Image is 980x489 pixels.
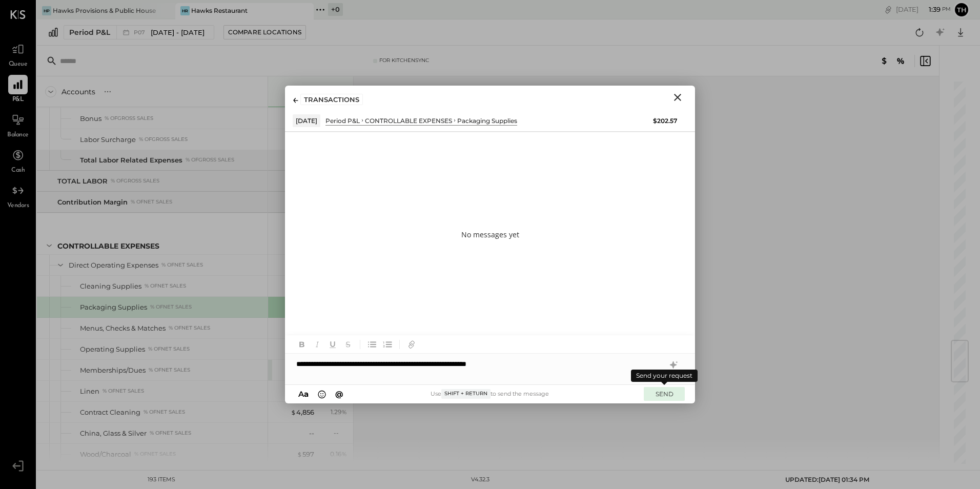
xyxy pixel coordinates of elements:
div: -- [334,429,347,437]
div: $ [273,96,314,105]
div: Total Labor Related Expenses [80,155,182,165]
div: Period P&L [325,116,360,125]
div: Direct Operating Expenses [69,260,158,270]
button: Add URL [405,337,418,351]
a: Cash [1,146,35,175]
button: Bold [295,337,309,351]
span: % [341,407,347,416]
div: Linen [80,386,99,396]
a: Vendors [1,181,35,211]
div: 0.16 [330,450,347,459]
span: $ [297,450,302,458]
div: -- [309,429,314,438]
div: Compare Locations [228,28,301,36]
div: CONTROLLABLE EXPENSES [57,241,159,251]
div: 193 items [148,476,175,484]
button: SEND [644,387,685,401]
div: 1.29 [331,407,347,417]
div: [DATE] [896,5,951,14]
div: % of GROSS SALES [111,177,159,185]
span: Vendors [7,201,29,211]
span: Cash [11,166,25,175]
button: Unordered List [365,337,379,351]
div: Menus, Checks & Matches [80,323,166,333]
div: HP [42,6,51,15]
div: HR [180,6,190,15]
div: % of NET SALES [169,324,210,332]
span: @ [335,389,343,399]
div: copy link [883,4,893,15]
div: Period P&L [69,27,110,37]
span: P&L [12,95,24,105]
span: a [304,389,309,399]
div: TOTAL LABOR [57,176,108,186]
button: Close [668,91,687,104]
div: Contract Cleaning [80,407,140,417]
button: Th [953,2,970,18]
div: CONTROLLABLE EXPENSES [365,116,452,125]
div: Memberships/Dues [80,365,146,375]
div: Labor Surcharge [80,135,136,145]
div: 597 [297,450,314,459]
div: Cleaning Supplies [80,281,141,291]
span: [DATE] - [DATE] [151,28,205,37]
button: Italic [311,337,324,351]
div: Send your request [631,370,698,382]
span: P07 [134,30,148,35]
div: % of NET SALES [148,345,190,353]
span: Queue [9,60,28,69]
div: % of NET SALES [149,366,190,374]
div: Hawks Restaurant [191,6,248,15]
button: Period P&L P07[DATE] - [DATE] [64,25,214,39]
div: % of NET SALES [134,451,176,458]
span: $ [291,408,296,416]
div: % of NET SALES [103,388,144,395]
button: Ordered List [381,337,394,351]
div: Packaging Supplies [457,116,517,125]
span: Shift + Return [441,389,491,398]
div: + 0 [328,3,343,16]
button: Strikethrough [341,337,355,351]
div: [DATE] [293,114,320,127]
div: Hawks Provisions & Public House [53,6,156,15]
div: Accounts [62,87,95,97]
div: Bonus [80,114,101,124]
div: % of GROSS SALES [139,136,188,143]
button: Aa [295,389,312,400]
button: @ [332,389,346,400]
div: Packaging Supplies [80,302,147,312]
div: v 4.32.3 [471,476,489,484]
div: % of GROSS SALES [105,115,153,122]
a: Balance [1,110,35,140]
span: Balance [7,131,29,140]
div: Contribution Margin [57,197,128,207]
div: Use to send the message [346,389,634,398]
div: Wood/Charcoal [80,450,131,459]
div: For KitchenSync [379,57,429,64]
div: % of NET SALES [131,198,172,206]
div: % of NET SALES [161,261,203,269]
div: Operating Supplies [80,344,145,354]
span: UPDATED: [DATE] 01:34 PM [785,476,869,483]
button: Underline [326,337,339,351]
div: TRANSACTIONS [300,94,363,105]
div: 4,856 [291,407,314,417]
div: China, Glass & Silver [80,429,147,438]
a: P&L [1,75,35,105]
a: Queue [1,39,35,69]
div: % of NET SALES [150,303,192,311]
p: No messages yet [461,230,519,240]
div: % of NET SALES [150,430,191,437]
div: % of NET SALES [144,409,185,416]
div: % of NET SALES [145,282,186,290]
div: % of GROSS SALES [186,156,234,164]
button: Compare Locations [223,25,306,39]
div: $202.57 [653,116,677,125]
span: % [341,450,347,458]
